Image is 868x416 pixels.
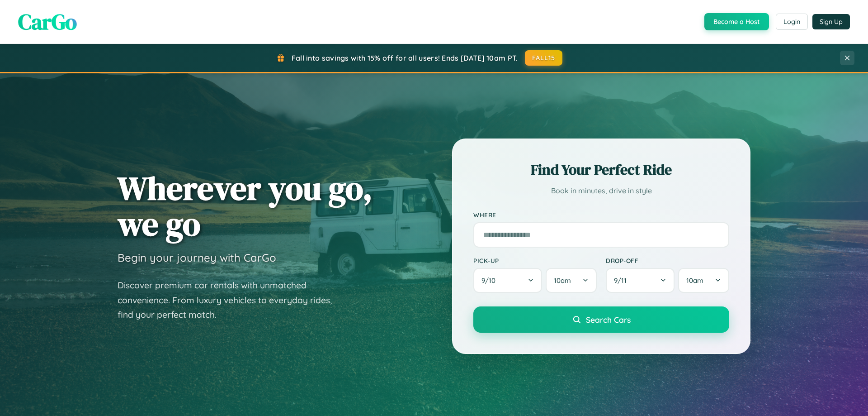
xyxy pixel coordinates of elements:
[473,160,729,180] h2: Find Your Perfect Ride
[546,268,597,293] button: 10am
[473,184,729,197] p: Book in minutes, drive in style
[686,276,703,285] span: 10am
[118,170,373,242] h1: Wherever you go, we go
[606,257,729,264] label: Drop-off
[812,14,850,29] button: Sign Up
[554,276,571,285] span: 10am
[776,14,808,30] button: Login
[118,278,344,322] p: Discover premium car rentals with unmatched convenience. From luxury vehicles to everyday rides, ...
[473,257,597,264] label: Pick-up
[606,268,675,293] button: 9/11
[614,276,631,285] span: 9 / 11
[525,50,563,66] button: FALL15
[678,268,729,293] button: 10am
[292,53,518,62] span: Fall into savings with 15% off for all users! Ends [DATE] 10am PT.
[473,268,542,293] button: 9/10
[704,13,769,30] button: Become a Host
[18,7,77,37] span: CarGo
[586,315,631,325] span: Search Cars
[473,306,729,333] button: Search Cars
[118,251,276,264] h3: Begin your journey with CarGo
[473,211,729,219] label: Where
[481,276,500,285] span: 9 / 10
